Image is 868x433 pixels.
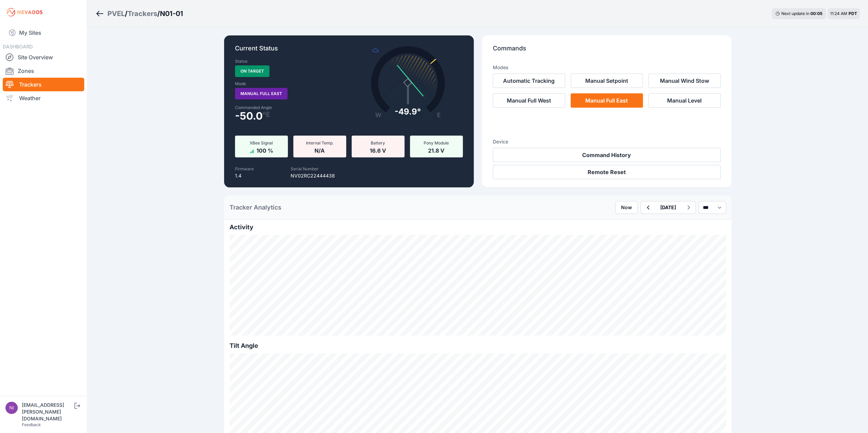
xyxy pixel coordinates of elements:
span: Internal Temp. [306,140,334,145]
button: Manual Full East [571,93,643,108]
img: Nevados [5,7,44,18]
span: º E [263,112,270,117]
button: Remote Reset [493,165,721,179]
span: DASHBOARD [3,44,33,49]
span: XBee Signal [250,140,273,145]
div: 00 : 05 [810,11,823,16]
button: Now [615,201,638,214]
button: Manual Full West [493,93,565,108]
div: [EMAIL_ADDRESS][PERSON_NAME][DOMAIN_NAME] [22,402,73,422]
span: N/A [314,146,325,154]
p: Current Status [235,44,463,59]
nav: Breadcrumb [95,5,183,22]
label: Firmware [235,166,254,171]
span: / [157,9,160,18]
div: -49.9° [395,106,421,117]
span: 11:24 AM [830,11,847,16]
a: My Sites [3,25,84,41]
a: Site Overview [3,50,84,64]
a: Trackers [3,78,84,91]
h2: Tilt Angle [230,341,726,351]
span: 100 % [256,146,273,154]
span: 21.8 V [428,146,444,154]
p: Commands [493,44,721,59]
span: Next update in [781,11,809,16]
span: Pony Module [424,140,449,145]
a: Zones [3,64,84,78]
button: Manual Level [648,93,721,108]
p: NV02RC22444438 [291,172,335,179]
h3: Device [493,138,721,145]
span: Manual Full East [235,88,288,99]
span: On Target [235,65,269,77]
a: Feedback [22,422,41,427]
span: Battery [371,140,385,145]
button: Automatic Tracking [493,74,565,88]
h2: Activity [230,222,726,232]
h2: Tracker Analytics [230,203,281,212]
span: PDT [849,11,857,16]
a: Trackers [128,9,157,18]
button: Command History [493,148,721,162]
p: 1.4 [235,172,254,179]
a: Weather [3,91,84,105]
button: Manual Setpoint [571,74,643,88]
button: [DATE] [655,201,681,214]
label: Serial Number [291,166,319,171]
label: Commanded Angle [235,105,345,110]
img: nick.fritz@nevados.solar [5,402,18,414]
a: PVEL [107,9,125,18]
label: Status [235,59,247,64]
span: 16.6 V [370,146,386,154]
span: / [125,9,128,18]
span: -50.0 [235,112,263,120]
h3: N01-01 [160,9,183,18]
label: Mode [235,81,246,87]
button: Manual Wind Stow [648,74,721,88]
h3: Modes [493,64,508,71]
